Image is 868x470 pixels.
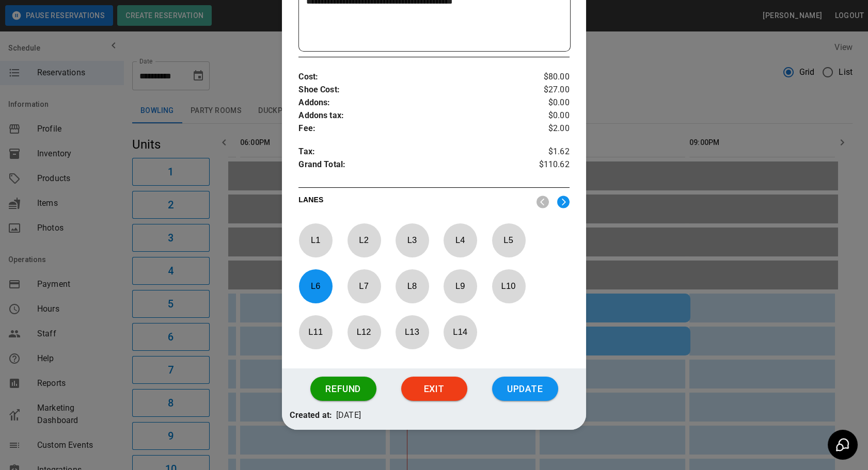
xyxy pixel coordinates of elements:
p: L 4 [443,228,477,252]
p: Grand Total : [298,158,524,174]
p: L 3 [395,228,429,252]
p: Shoe Cost : [298,84,524,96]
button: Refund [310,377,376,401]
p: [DATE] [336,409,361,422]
p: L 7 [347,274,381,298]
p: $2.00 [524,122,569,135]
p: L 6 [298,274,333,298]
p: Fee : [298,122,524,135]
p: L 13 [395,320,429,344]
p: Addons tax : [298,109,524,122]
p: L 14 [443,320,477,344]
p: $27.00 [524,84,569,96]
p: L 10 [492,274,526,298]
p: $110.62 [524,158,569,174]
p: $0.00 [524,109,569,122]
p: $80.00 [524,71,569,84]
p: Tax : [298,145,524,158]
p: L 5 [492,228,526,252]
button: Exit [401,377,467,401]
p: L 2 [347,228,381,252]
button: Update [492,377,558,401]
img: nav_left.svg [536,196,549,208]
p: L 1 [298,228,333,252]
p: Cost : [298,71,524,84]
p: L 11 [298,320,333,344]
p: L 12 [347,320,381,344]
p: LANES [298,195,528,209]
p: L 8 [395,274,429,298]
p: $1.62 [524,145,569,158]
img: right.svg [557,196,570,208]
p: Created at: [290,409,332,422]
p: $0.00 [524,96,569,109]
p: Addons : [298,96,524,109]
p: L 9 [443,274,477,298]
